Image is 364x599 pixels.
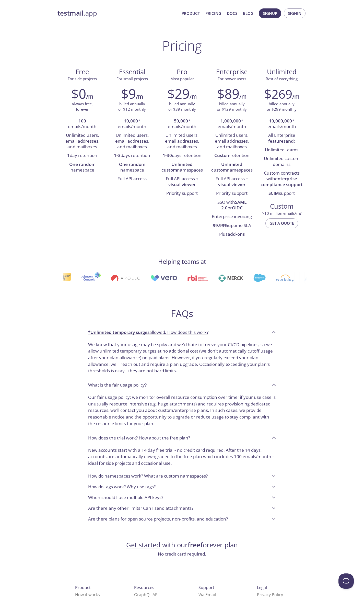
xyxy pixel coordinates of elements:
span: For power users [218,76,246,81]
strong: Unlimited custom [161,161,193,173]
p: How do namespaces work? What are custom namespaces? [88,473,208,479]
h2: $0 [71,86,86,101]
a: Product [182,10,200,17]
span: 269 [272,86,292,102]
h2: $9 [121,86,136,101]
h6: /m [86,92,93,101]
div: How do namespaces work? What are custom namespaces? [84,471,280,481]
span: Custom [261,202,302,211]
h2: with our forever plan [126,541,238,549]
h6: /m [190,92,197,101]
p: billed annually or $39 monthly [168,101,196,112]
h1: Pricing [162,38,202,53]
p: How do tags work? Why use tags? [88,483,156,490]
div: *Unlimited temporary surgesallowed. How does this work? [84,392,280,431]
div: How does the trial work? How about the free plan? [84,445,280,471]
strong: visual viewer [168,182,196,187]
li: emails/month [61,117,103,131]
span: Unlimited [267,67,297,76]
strong: 1 [67,152,70,158]
button: Get a quote [265,218,298,228]
p: billed annually or $129 monthly [217,101,247,112]
h3: No credit card required. [126,551,238,557]
span: Get a quote [269,220,294,227]
div: Are there any other limits? Can I send attachments? [84,503,280,514]
span: Enterprise [211,67,253,76]
a: Blog [243,10,253,17]
strong: Custom [214,152,230,158]
p: Are there plans for open source projects, non-profits, and education? [88,516,228,522]
li: uptime SLA [211,221,253,230]
span: Legal [257,585,267,590]
li: retention [211,151,253,160]
li: days retention [161,151,203,160]
h2: $ [264,86,292,101]
iframe: Help Scout Beacon - Open [338,573,354,589]
strong: SAML 2.0 [221,199,246,211]
a: Docs [227,10,237,17]
li: namespace [61,160,103,175]
img: apollo [110,275,139,282]
h4: Helping teams at [158,257,206,266]
span: Signin [288,10,301,17]
button: Signin [284,8,306,18]
p: How does the trial work? How about the free plan? [88,435,190,441]
li: * emails/month [211,117,253,131]
h2: $29 [167,86,190,101]
img: interac [62,273,70,284]
a: Get started [126,540,160,549]
li: Priority support [211,189,253,198]
p: New accounts start with a 14 day free trial - no credit card required. After the 14 days, account... [88,447,276,467]
strong: enterprise compliance support [261,176,303,187]
div: What is the fair usage policy? [84,378,280,392]
strong: free [188,540,201,549]
span: Best of everything [266,76,298,81]
li: days retention [111,151,153,160]
div: How does the trial work? How about the free plan? [84,431,280,445]
span: Support [198,585,214,590]
div: Are there plans for open source projects, non-profits, and education? [84,514,280,524]
a: add-ons [228,231,245,237]
li: Unlimited custom domains [261,154,303,169]
strong: SCIM [268,190,279,196]
p: We know that your usage may be spiky and we'd hate to freeze your CI/CD pipelines, so we allow un... [88,341,276,374]
img: merck [218,275,242,282]
span: Most popular [170,76,194,81]
strong: 99.99% [213,222,228,228]
li: * emails/month [261,117,303,131]
strong: 1-3 [114,152,121,158]
li: support [261,189,303,198]
p: billed annually or $12 monthly [118,101,146,112]
img: salesforce [253,274,265,282]
li: Unlimited users, email addresses, and mailboxes [161,131,203,151]
li: * emails/month [161,117,203,131]
li: day retention [61,151,103,160]
a: Pricing [205,10,221,17]
img: workday [275,275,293,282]
span: Resources [134,585,154,590]
p: allowed. How does this work? [88,329,208,336]
li: All Enterprise features : [261,131,303,146]
span: Pro [161,67,203,76]
strong: visual viewer [218,182,245,187]
p: When should I use multiple API keys? [88,494,163,501]
a: testmail.app [57,9,178,18]
li: Full API access + [161,175,203,189]
img: johnsoncontrols [80,272,100,284]
h6: /m [292,92,299,101]
strong: 1-30 [163,152,172,158]
strong: One random [119,161,145,167]
strong: 1,000,000 [220,118,241,124]
li: SSO with or [211,198,253,213]
p: Our fair usage policy: we monitor overall resource consumption over time; if your use case is unu... [88,394,276,427]
p: What is the fair usage policy? [88,382,147,388]
li: Unlimited users, email addresses, and mailboxes [61,131,103,151]
li: Full API access [111,175,153,183]
li: Custom contracts with [261,169,303,189]
a: GraphQL API [134,592,159,597]
span: For side projects [68,76,97,81]
span: For small projects [116,76,148,81]
strong: 10,000,000 [269,118,292,124]
li: Plus [211,230,253,239]
span: Signup [263,10,277,17]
